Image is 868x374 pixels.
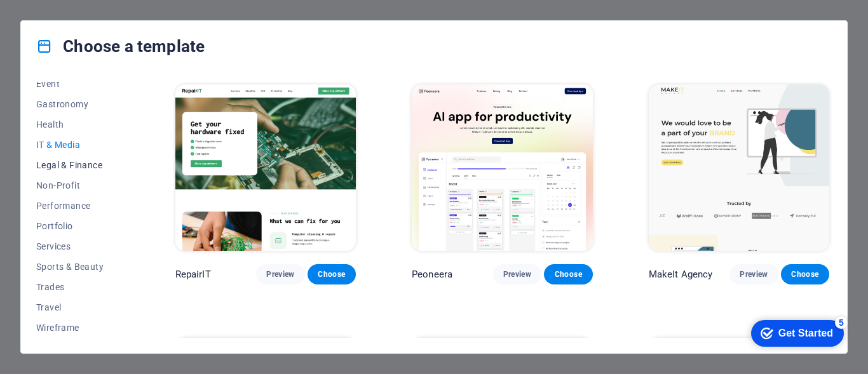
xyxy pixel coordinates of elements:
p: RepairIT [175,268,211,281]
button: Health [36,114,119,135]
button: Portfolio [36,216,119,236]
button: Wireframe [36,317,119,338]
img: MakeIt Agency [649,84,829,251]
span: Non-Profit [36,180,119,190]
span: Gastronomy [36,99,119,109]
span: Legal & Finance [36,160,119,170]
button: Services [36,236,119,257]
span: Event [36,79,119,89]
div: Get Started 5 items remaining, 0% complete [10,6,102,33]
span: Preview [266,269,294,279]
p: Peoneera [412,268,452,281]
button: Choose [781,264,829,284]
button: Preview [729,264,778,284]
button: Gastronomy [36,94,119,114]
button: Preview [493,264,541,284]
div: 5 [93,3,106,15]
button: Legal & Finance [36,155,119,175]
span: Portfolio [36,221,119,231]
span: IT & Media [36,140,119,150]
span: Travel [36,302,119,312]
span: Choose [554,269,582,279]
span: Choose [318,269,346,279]
button: Sports & Beauty [36,257,119,277]
button: Performance [36,196,119,216]
span: Preview [503,269,531,279]
button: IT & Media [36,135,119,155]
button: Travel [36,297,119,317]
img: Peoneera [412,84,592,251]
button: Preview [256,264,304,284]
img: RepairIT [175,84,356,251]
span: Health [36,119,119,130]
span: Sports & Beauty [36,262,119,272]
button: Event [36,74,119,94]
span: Performance [36,201,119,211]
div: Get Started [37,14,92,25]
h4: Choose a template [36,36,205,57]
span: Choose [791,269,819,279]
button: Trades [36,277,119,297]
button: Choose [544,264,592,284]
button: Non-Profit [36,175,119,196]
span: Wireframe [36,323,119,333]
span: Preview [740,269,768,279]
button: Choose [308,264,356,284]
span: Trades [36,282,119,292]
p: MakeIt Agency [649,268,713,281]
span: Services [36,241,119,251]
